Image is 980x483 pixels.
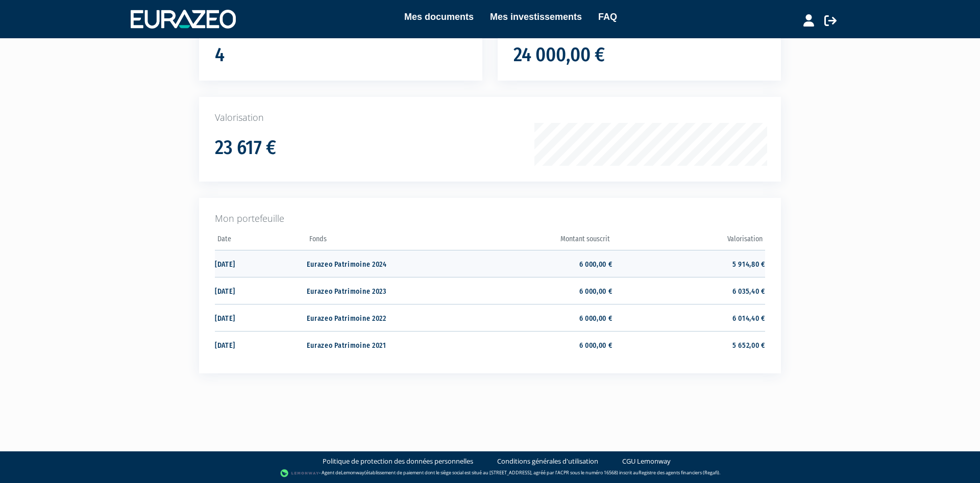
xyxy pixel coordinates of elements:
a: Mes investissements [490,10,582,24]
th: Fonds [307,232,459,250]
a: Lemonway [341,469,364,476]
td: 5 652,00 € [612,331,765,358]
td: Eurazeo Patrimoine 2022 [307,304,459,331]
td: Eurazeo Patrimoine 2024 [307,250,459,277]
p: Valorisation [215,111,765,124]
th: Montant souscrit [459,232,612,250]
img: logo-lemonway.png [280,468,320,478]
td: [DATE] [215,250,307,277]
td: [DATE] [215,277,307,304]
a: CGU Lemonway [622,456,671,466]
h1: 4 [215,44,225,66]
td: 5 914,80 € [612,250,765,277]
p: Mon portefeuille [215,212,765,225]
td: 6 035,40 € [612,277,765,304]
h1: 24 000,00 € [513,44,605,66]
h1: 23 617 € [215,137,276,159]
a: Mes documents [404,10,474,24]
img: 1732889491-logotype_eurazeo_blanc_rvb.png [131,10,236,28]
td: [DATE] [215,331,307,358]
td: Eurazeo Patrimoine 2023 [307,277,459,304]
a: Conditions générales d'utilisation [497,456,598,466]
td: 6 000,00 € [459,331,612,358]
td: 6 000,00 € [459,277,612,304]
a: FAQ [598,10,617,24]
a: Politique de protection des données personnelles [323,456,473,466]
td: 6 014,40 € [612,304,765,331]
td: 6 000,00 € [459,304,612,331]
th: Date [215,232,307,250]
td: 6 000,00 € [459,250,612,277]
th: Valorisation [612,232,765,250]
div: - Agent de (établissement de paiement dont le siège social est situé au [STREET_ADDRESS], agréé p... [10,468,970,478]
a: Registre des agents financiers (Regafi) [639,469,719,476]
td: [DATE] [215,304,307,331]
td: Eurazeo Patrimoine 2021 [307,331,459,358]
